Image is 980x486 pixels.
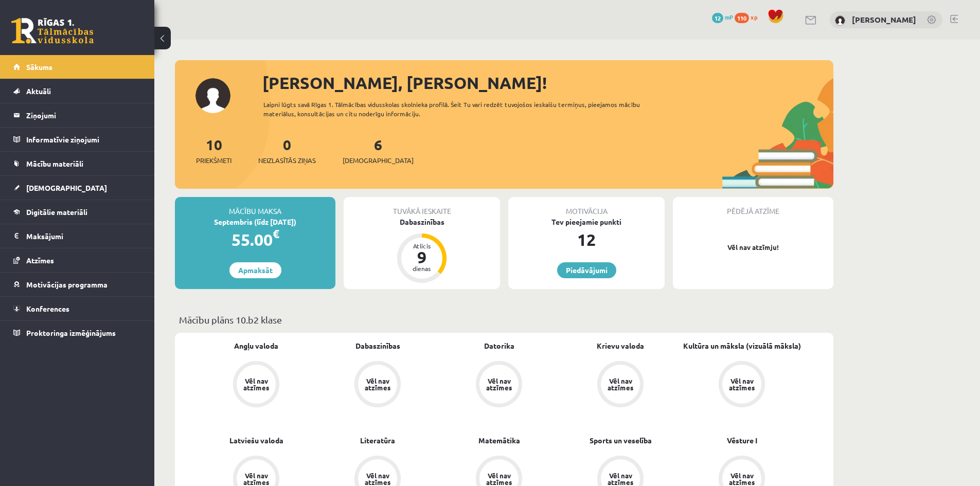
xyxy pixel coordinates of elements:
span: 12 [712,13,723,23]
div: Vēl nav atzīmes [485,472,513,485]
span: Atzīmes [26,256,54,265]
a: Krievu valoda [597,340,644,351]
div: Motivācija [508,197,665,217]
div: Vēl nav atzīmes [606,472,635,485]
span: Digitālie materiāli [26,207,87,217]
span: xp [751,13,757,21]
div: Vēl nav atzīmes [242,377,271,391]
legend: Ziņojumi [26,103,141,127]
div: Vēl nav atzīmes [727,472,756,485]
div: Tev pieejamie punkti [508,217,665,227]
a: 0Neizlasītās ziņas [258,135,316,166]
a: 12 mP [712,13,733,21]
a: Dabaszinības [355,340,400,351]
span: € [273,226,279,241]
a: Aktuāli [13,79,141,103]
div: Dabaszinības [344,217,500,227]
a: Informatīvie ziņojumi [13,128,141,151]
a: [PERSON_NAME] [852,14,916,25]
span: Sākums [26,62,52,71]
a: Dabaszinības Atlicis 9 dienas [344,217,500,284]
span: [DEMOGRAPHIC_DATA] [343,155,414,166]
div: Laipni lūgts savā Rīgas 1. Tālmācības vidusskolas skolnieka profilā. Šeit Tu vari redzēt tuvojošo... [263,100,658,118]
span: Konferences [26,304,69,313]
a: Literatūra [360,435,395,446]
a: Latviešu valoda [229,435,283,446]
span: Neizlasītās ziņas [258,155,316,166]
p: Mācību plāns 10.b2 klase [179,313,829,327]
a: Angļu valoda [234,340,278,351]
div: Atlicis [406,243,437,249]
div: Pēdējā atzīme [673,197,833,217]
a: Kultūra un māksla (vizuālā māksla) [683,340,801,351]
a: Vēl nav atzīmes [438,361,560,409]
a: Digitālie materiāli [13,200,141,224]
img: Ingus Riciks [835,15,845,26]
span: 110 [735,13,749,23]
span: Mācību materiāli [26,159,83,168]
span: [DEMOGRAPHIC_DATA] [26,183,107,192]
a: Proktoringa izmēģinājums [13,321,141,345]
div: [PERSON_NAME], [PERSON_NAME]! [262,70,833,95]
a: Matemātika [478,435,520,446]
a: 6[DEMOGRAPHIC_DATA] [343,135,414,166]
a: Rīgas 1. Tālmācības vidusskola [11,18,94,44]
a: Maksājumi [13,224,141,248]
div: Mācību maksa [175,197,335,217]
span: Priekšmeti [196,155,231,166]
div: Vēl nav atzīmes [363,377,392,391]
div: Septembris (līdz [DATE]) [175,217,335,227]
a: Motivācijas programma [13,273,141,296]
a: Konferences [13,297,141,320]
a: Vēl nav atzīmes [560,361,681,409]
div: Vēl nav atzīmes [727,377,756,391]
div: 12 [508,227,665,252]
a: Mācību materiāli [13,152,141,175]
div: Vēl nav atzīmes [363,472,392,485]
a: Vēl nav atzīmes [681,361,803,409]
a: Vēsture I [727,435,757,446]
span: Proktoringa izmēģinājums [26,328,116,337]
a: [DEMOGRAPHIC_DATA] [13,176,141,200]
a: Atzīmes [13,248,141,272]
div: 55.00 [175,227,335,252]
span: Aktuāli [26,86,51,96]
a: Piedāvājumi [557,262,616,278]
div: Vēl nav atzīmes [606,377,635,391]
a: Sākums [13,55,141,79]
a: 110 xp [735,13,762,21]
a: Vēl nav atzīmes [195,361,317,409]
a: Apmaksāt [229,262,281,278]
legend: Maksājumi [26,224,141,248]
p: Vēl nav atzīmju! [678,242,828,253]
a: Sports un veselība [590,435,652,446]
span: mP [725,13,733,21]
a: Datorika [484,340,514,351]
div: Tuvākā ieskaite [344,197,500,217]
div: Vēl nav atzīmes [485,377,513,391]
div: 9 [406,249,437,265]
legend: Informatīvie ziņojumi [26,128,141,151]
a: 10Priekšmeti [196,135,231,166]
div: dienas [406,265,437,272]
a: Vēl nav atzīmes [317,361,438,409]
div: Vēl nav atzīmes [242,472,271,485]
a: Ziņojumi [13,103,141,127]
span: Motivācijas programma [26,280,108,289]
